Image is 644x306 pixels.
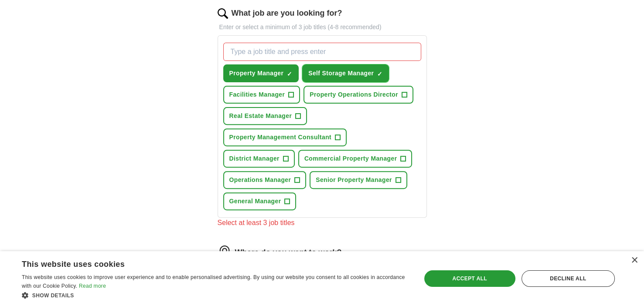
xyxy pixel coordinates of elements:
button: Property Management Consultant [223,128,347,146]
button: Property Operations Director [303,86,413,104]
div: Decline all [521,270,615,287]
a: Read more, opens a new window [79,283,106,289]
span: Property Operations Director [310,90,398,99]
button: District Manager [223,150,295,168]
span: District Manager [229,154,279,163]
img: search.png [218,8,228,19]
p: Enter or select a minimum of 3 job titles (4-8 recommended) [218,23,427,32]
span: Operations Manager [229,175,291,185]
span: ✓ [287,71,292,77]
span: General Manager [229,197,281,206]
span: Self Storage Manager [308,69,374,78]
span: Property Manager [229,69,284,78]
button: Commercial Property Manager [298,150,412,168]
button: Self Storage Manager✓ [302,64,389,82]
label: Where do you want to work? [235,247,342,259]
span: ✓ [377,71,382,77]
img: location.png [218,245,232,259]
div: This website uses cookies [22,256,388,269]
span: This website uses cookies to improve user experience and to enable personalised advertising. By u... [22,274,405,289]
button: Facilities Manager [223,86,300,104]
div: Show details [22,291,409,299]
button: Real Estate Manager [223,107,307,125]
button: Operations Manager [223,171,307,189]
button: General Manager [223,192,296,210]
button: Senior Property Manager [310,171,407,189]
div: Close [631,257,637,264]
input: Type a job title and press enter [223,43,421,61]
div: Select at least 3 job titles [218,218,427,228]
label: What job are you looking for? [232,7,342,19]
span: Property Management Consultant [229,133,332,142]
span: Real Estate Manager [229,111,292,121]
button: Property Manager✓ [223,64,299,82]
span: Show details [32,293,74,299]
div: Accept all [424,270,515,287]
span: Senior Property Manager [316,175,392,185]
span: Commercial Property Manager [304,154,397,163]
span: Facilities Manager [229,90,285,99]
